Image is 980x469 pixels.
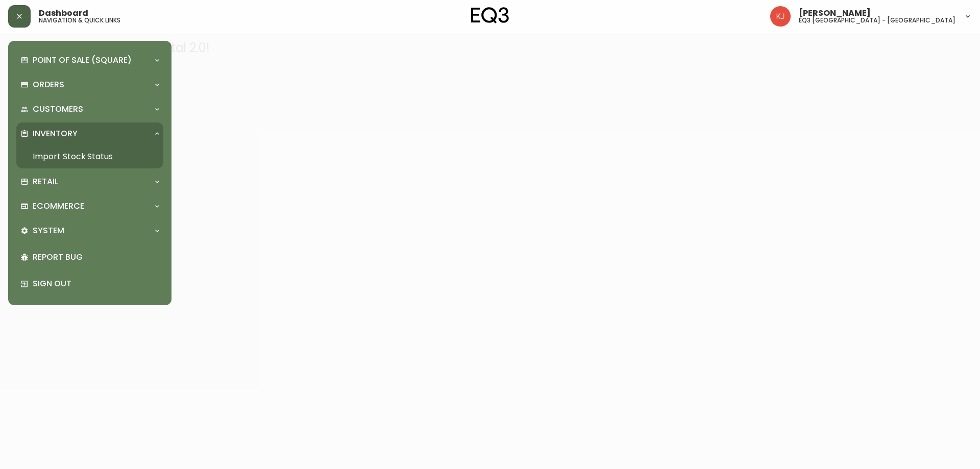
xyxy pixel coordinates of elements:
span: Dashboard [39,9,88,17]
div: Customers [16,98,163,120]
p: Retail [33,176,58,187]
div: System [16,219,163,242]
p: System [33,225,64,236]
div: Report Bug [16,244,163,270]
p: Customers [33,104,83,115]
div: Inventory [16,122,163,145]
a: Import Stock Status [16,145,163,168]
div: Point of Sale (Square) [16,49,163,71]
div: Sign Out [16,270,163,297]
span: [PERSON_NAME] [799,9,871,17]
p: Ecommerce [33,201,84,212]
h5: navigation & quick links [39,17,120,23]
div: Retail [16,170,163,193]
p: Sign Out [33,278,159,289]
img: 24a625d34e264d2520941288c4a55f8e [770,6,791,27]
p: Orders [33,79,64,90]
div: Orders [16,73,163,96]
h5: eq3 [GEOGRAPHIC_DATA] - [GEOGRAPHIC_DATA] [799,17,955,23]
img: logo [471,7,509,23]
p: Point of Sale (Square) [33,55,132,66]
div: Ecommerce [16,195,163,217]
p: Inventory [33,128,78,139]
p: Report Bug [33,252,159,263]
